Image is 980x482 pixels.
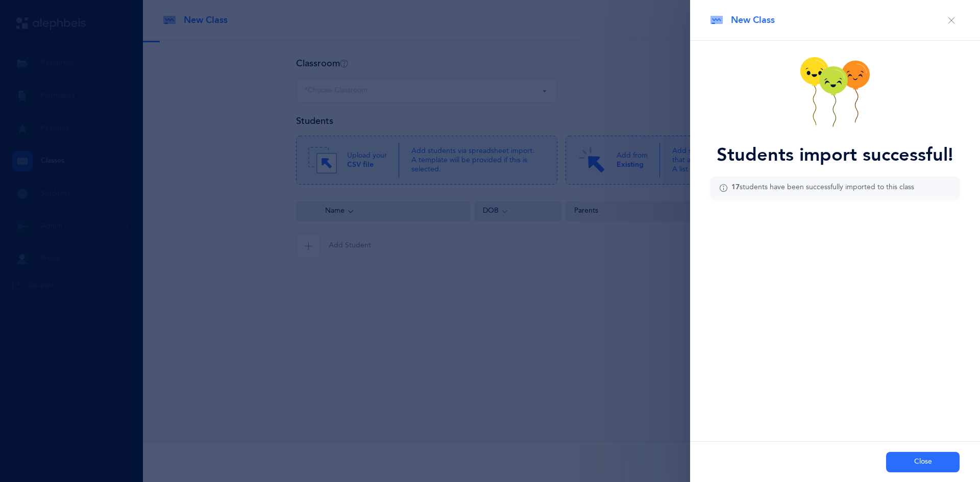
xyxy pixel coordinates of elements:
div: Students import successful! [710,146,960,164]
b: 17 [731,183,740,191]
button: Close [886,452,960,472]
span: New Class [731,14,775,27]
div: students have been successfully imported to this class [731,183,914,193]
iframe: Drift Widget Chat Controller [929,431,968,470]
